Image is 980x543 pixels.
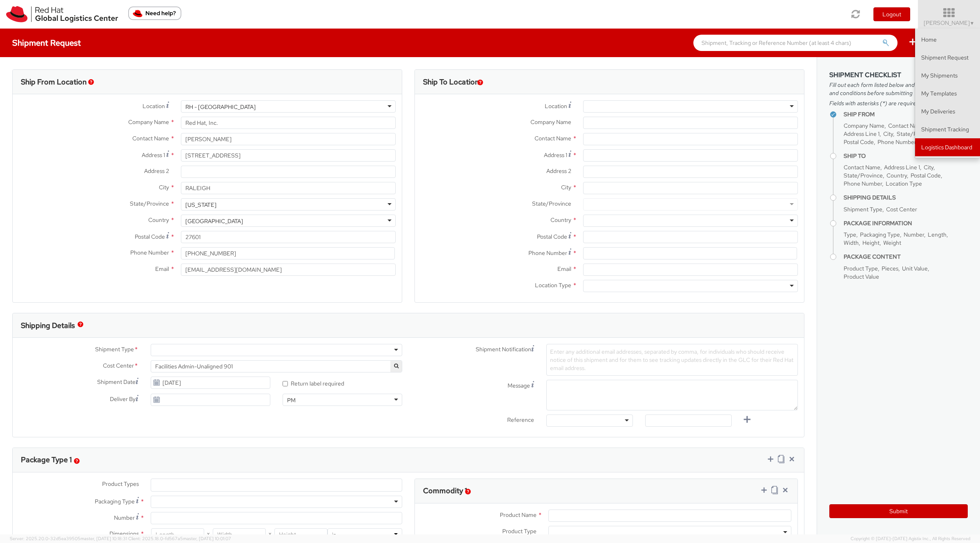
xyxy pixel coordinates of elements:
[550,348,793,372] span: Enter any additional email addresses, separated by comma, for individuals who should receive noti...
[860,231,900,238] span: Packaging Type
[423,487,467,495] h3: Commodity 1
[80,536,127,541] span: master, [DATE] 10:18:31
[130,249,169,256] span: Phone Number
[21,78,87,86] h3: Ship From Location
[915,102,980,120] a: My Deliveries
[109,530,139,537] span: Dimensions
[544,151,567,159] span: Address 1
[143,102,165,110] span: Location
[266,528,274,541] span: X
[532,200,571,207] span: State/Province
[545,102,567,110] span: Location
[844,130,880,137] span: Address Line 1
[128,536,231,541] span: Client: 2025.18.0-fd567a5
[924,164,933,171] span: City
[102,480,139,488] span: Product Types
[844,138,874,146] span: Postal Code
[915,84,980,102] a: My Templates
[537,233,567,240] span: Postal Code
[844,111,968,117] h4: Ship From
[883,239,901,246] span: Weight
[530,118,571,126] span: Company Name
[476,345,531,354] span: Shipment Notification
[928,231,947,238] span: Length
[148,216,169,224] span: Country
[829,504,968,518] button: Submit
[151,528,204,541] input: Length
[213,528,266,541] input: Width
[882,265,898,272] span: Pieces
[844,195,968,201] h4: Shipping Details
[550,216,571,224] span: Country
[844,206,882,213] span: Shipment Type
[144,167,169,175] span: Address 2
[151,360,402,372] span: Facilities Admin-Unaligned 901
[561,184,571,191] span: City
[274,528,327,541] input: Height
[911,172,941,179] span: Postal Code
[883,130,893,137] span: City
[915,31,980,49] a: Home
[844,180,882,187] span: Phone Number
[95,345,134,355] span: Shipment Type
[10,536,127,541] span: Server: 2025.20.0-32d5ea39505
[135,233,165,240] span: Postal Code
[844,164,880,171] span: Contact Name
[185,201,216,209] div: [US_STATE]
[886,172,907,179] span: Country
[886,206,917,213] span: Cost Center
[915,120,980,138] a: Shipment Tracking
[283,381,288,386] input: Return label required
[878,138,916,146] span: Phone Number
[886,180,922,187] span: Location Type
[844,231,856,238] span: Type
[142,151,165,159] span: Address 1
[851,536,970,542] span: Copyright © [DATE]-[DATE] Agistix Inc., All Rights Reserved
[283,378,345,388] label: Return label required
[183,536,231,541] span: master, [DATE] 10:01:07
[97,378,136,386] span: Shipment Date
[844,265,878,272] span: Product Type
[844,220,968,226] h4: Package Information
[423,78,479,86] h3: Ship To Location
[915,49,980,66] a: Shipment Request
[862,239,880,246] span: Height
[897,130,936,137] span: State/Province
[204,528,213,541] span: X
[535,281,571,289] span: Location Type
[12,38,81,47] h4: Shipment Request
[128,118,169,126] span: Company Name
[844,239,859,246] span: Width
[500,511,537,519] span: Product Name
[844,172,883,179] span: State/Province
[888,122,925,129] span: Contact Name
[924,19,975,27] span: [PERSON_NAME]
[6,6,118,22] img: rh-logistics-00dfa346123c4ec078e1.svg
[873,7,910,21] button: Logout
[844,122,884,129] span: Company Name
[546,167,571,175] span: Address 2
[829,81,968,97] span: Fill out each form listed below and agree to the terms and conditions before submitting
[915,138,980,156] a: Logistics Dashboard
[829,99,968,107] span: Fields with asterisks (*) are required
[502,527,537,535] span: Product Type
[185,217,243,225] div: [GEOGRAPHIC_DATA]
[829,71,968,79] h3: Shipment Checklist
[508,382,530,389] span: Message
[155,363,398,370] span: Facilities Admin-Unaligned 901
[287,396,296,404] div: PM
[103,361,134,371] span: Cost Center
[155,265,169,273] span: Email
[507,416,534,423] span: Reference
[95,498,135,505] span: Packaging Type
[130,200,169,207] span: State/Province
[844,153,968,159] h4: Ship To
[915,66,980,84] a: My Shipments
[844,254,968,260] h4: Package Content
[902,265,928,272] span: Unit Value
[21,456,72,464] h3: Package Type 1
[557,265,571,273] span: Email
[128,7,181,20] button: Need help?
[185,103,256,111] div: RH - [GEOGRAPHIC_DATA]
[159,184,169,191] span: City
